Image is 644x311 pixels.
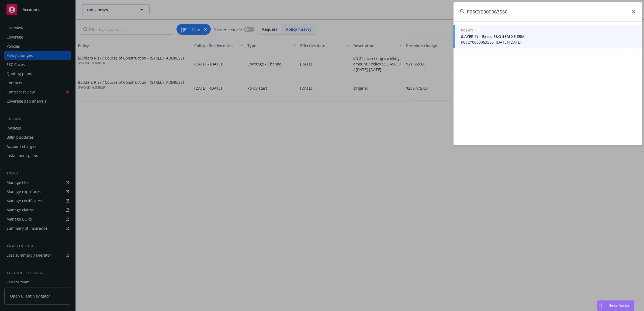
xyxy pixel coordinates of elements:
[597,300,634,311] button: Nova Assist
[597,300,604,311] div: Drag to move
[461,28,473,33] h5: POLICY
[608,303,630,308] span: Nova Assist
[461,34,636,39] span: (LAYER 1) | Exess E&O $5M XS $5M
[461,39,636,45] span: P03CY0000063550, [DATE]-[DATE]
[453,2,642,21] input: Search...
[453,25,642,48] a: POLICY(LAYER 1) | Exess E&O $5M XS $5MP03CY0000063550, [DATE]-[DATE]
